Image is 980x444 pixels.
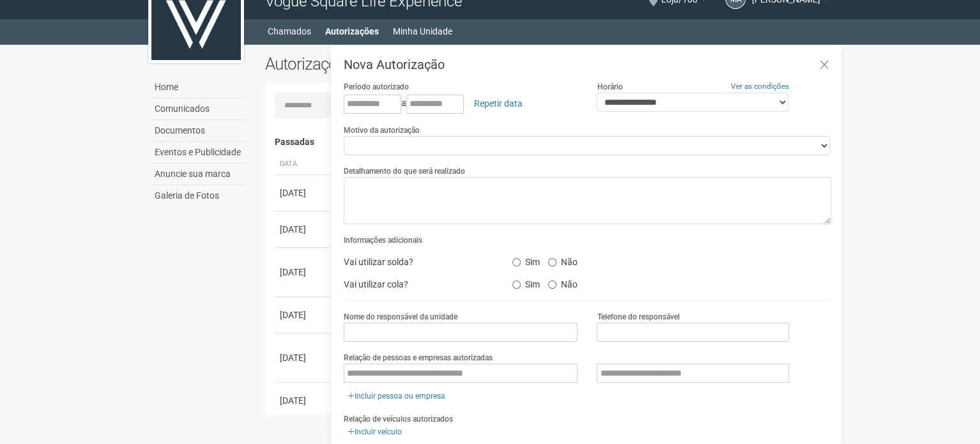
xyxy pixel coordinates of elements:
div: [DATE] [280,351,327,364]
div: a [344,93,578,114]
label: Telefone do responsável [597,311,679,323]
a: Incluir pessoa ou empresa [344,389,449,403]
a: Eventos e Publicidade [151,142,246,164]
h2: Autorizações [265,54,539,73]
a: Autorizações [325,22,379,40]
label: Detalhamento do que será realizado [344,165,465,177]
label: Período autorizado [344,81,409,93]
a: Chamados [268,22,311,40]
div: [DATE] [280,223,327,236]
th: Data [275,154,332,175]
a: Comunicados [151,98,246,120]
label: Não [548,252,578,268]
a: Incluir veículo [344,425,406,439]
div: Vai utilizar solda? [334,252,503,272]
label: Relação de pessoas e empresas autorizadas [344,352,493,364]
a: Documentos [151,120,246,142]
h3: Nova Autorização [344,58,831,71]
h4: Passadas [275,137,822,147]
div: [DATE] [280,309,327,321]
label: Sim [512,252,540,268]
input: Não [548,258,556,266]
div: [DATE] [280,394,327,407]
a: Galeria de Fotos [151,185,246,206]
div: [DATE] [280,266,327,279]
label: Motivo da autorização [344,125,420,136]
input: Não [548,280,556,289]
a: Minha Unidade [393,22,452,40]
a: Ver as condições [731,82,789,91]
label: Horário [597,81,622,93]
a: Anuncie sua marca [151,164,246,185]
input: Sim [512,280,521,289]
label: Não [548,275,578,290]
label: Informações adicionais [344,234,422,246]
input: Sim [512,258,521,266]
div: [DATE] [280,187,327,199]
a: Repetir data [466,93,531,114]
label: Nome do responsável da unidade [344,311,457,323]
label: Relação de veículos autorizados [344,413,453,425]
div: Vai utilizar cola? [334,275,503,294]
label: Sim [512,275,540,290]
a: Home [151,77,246,98]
